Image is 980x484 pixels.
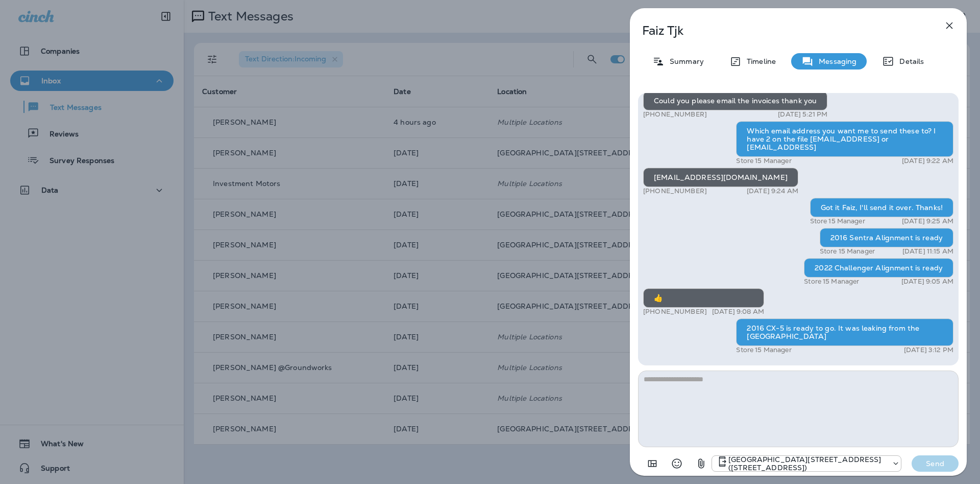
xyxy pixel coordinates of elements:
[902,217,953,225] p: [DATE] 9:25 AM
[736,157,791,165] p: Store 15 Manager
[902,157,953,165] p: [DATE] 9:22 AM
[642,24,921,38] p: Faiz Tjk
[667,453,687,474] button: Select an emoji
[643,288,764,308] div: 👍
[728,455,887,472] p: [GEOGRAPHIC_DATA][STREET_ADDRESS] ([STREET_ADDRESS])
[643,110,707,119] p: [PHONE_NUMBER]
[642,453,663,474] button: Add in a premade template
[742,57,776,65] p: Timeline
[643,91,827,110] div: Could you please email the invoices thank you
[747,187,798,195] p: [DATE] 9:24 AM
[643,168,798,187] div: [EMAIL_ADDRESS][DOMAIN_NAME]
[902,247,953,256] p: [DATE] 11:15 AM
[804,258,953,278] div: 2022 Challenger Alignment is ready
[814,57,856,65] p: Messaging
[736,318,953,346] div: 2016 CX-5 is ready to go. It was leaking from the [GEOGRAPHIC_DATA]
[736,346,791,354] p: Store 15 Manager
[810,198,953,217] div: Got it Faiz, I'll send it over. Thanks!
[778,110,827,119] p: [DATE] 5:21 PM
[643,308,707,316] p: [PHONE_NUMBER]
[904,346,953,354] p: [DATE] 3:12 PM
[643,187,707,195] p: [PHONE_NUMBER]
[712,455,901,472] div: +1 (402) 891-8464
[736,121,953,157] div: Which email address you want me to send these to? I have 2 on the file [EMAIL_ADDRESS] or [EMAIL_...
[810,217,865,225] p: Store 15 Manager
[665,57,704,65] p: Summary
[820,247,875,256] p: Store 15 Manager
[820,228,953,247] div: 2016 Sentra Alignment is ready
[804,278,859,286] p: Store 15 Manager
[894,57,924,65] p: Details
[901,278,953,286] p: [DATE] 9:05 AM
[712,308,764,316] p: [DATE] 9:08 AM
